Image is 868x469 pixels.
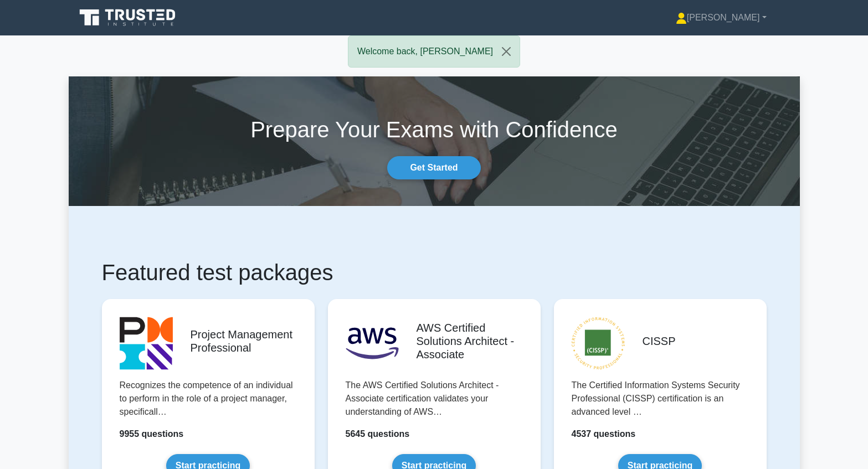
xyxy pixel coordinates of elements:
h1: Prepare Your Exams with Confidence [69,116,800,143]
a: Get Started [387,156,480,179]
h1: Featured test packages [102,259,767,286]
div: Welcome back, [PERSON_NAME] [348,35,520,68]
button: Close [493,36,520,67]
a: [PERSON_NAME] [649,7,793,29]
